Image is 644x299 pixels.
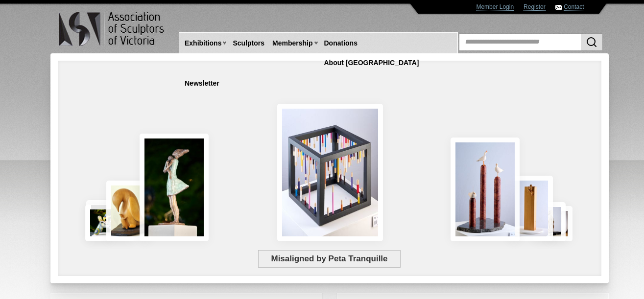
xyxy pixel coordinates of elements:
[586,36,597,48] img: Search
[476,3,514,11] a: Member Login
[229,34,268,52] a: Sculptors
[277,104,383,241] img: Misaligned
[258,250,401,268] span: Misaligned by Peta Tranquille
[320,54,423,72] a: About [GEOGRAPHIC_DATA]
[508,176,553,241] img: Little Frog. Big Climb
[181,34,225,52] a: Exhibitions
[140,134,209,241] img: Connection
[320,34,361,52] a: Donations
[451,138,520,241] img: Rising Tides
[524,3,546,11] a: Register
[268,34,316,52] a: Membership
[58,10,166,48] img: logo.png
[564,3,584,11] a: Contact
[555,5,562,10] img: Contact ASV
[181,74,223,92] a: Newsletter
